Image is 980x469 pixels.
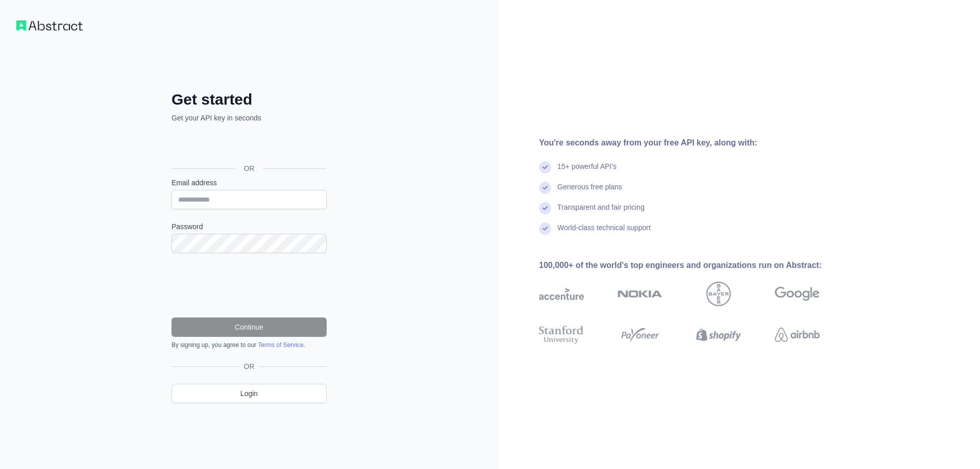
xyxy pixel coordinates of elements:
label: Email address [171,178,327,188]
div: 100,000+ of the world's top engineers and organizations run on Abstract: [539,259,852,271]
iframe: Schaltfläche „Über Google anmelden“ [166,134,330,157]
button: Continue [171,317,327,337]
div: Generous free plans [557,182,622,202]
a: Login [171,384,327,403]
h2: Get started [171,90,327,109]
div: You're seconds away from your free API key, along with: [539,137,852,149]
iframe: reCAPTCHA [171,265,327,305]
img: nokia [618,282,663,306]
img: check mark [539,223,551,235]
img: bayer [706,282,731,306]
img: check mark [539,161,551,174]
div: Transparent and fair pricing [557,202,645,223]
span: OR [240,361,259,372]
div: By signing up, you agree to our . [171,341,327,349]
label: Password [171,221,327,232]
div: 15+ powerful API's [557,161,617,182]
img: stanford university [539,324,584,346]
img: google [775,282,820,306]
img: airbnb [775,324,820,346]
div: World-class technical support [557,223,651,243]
img: check mark [539,182,551,194]
img: Workflow [16,20,83,31]
img: accenture [539,282,584,306]
p: Get your API key in seconds [171,113,327,123]
img: check mark [539,202,551,214]
a: Terms of Service [258,341,303,349]
img: shopify [696,324,741,346]
span: OR [236,163,263,174]
img: payoneer [618,324,663,346]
